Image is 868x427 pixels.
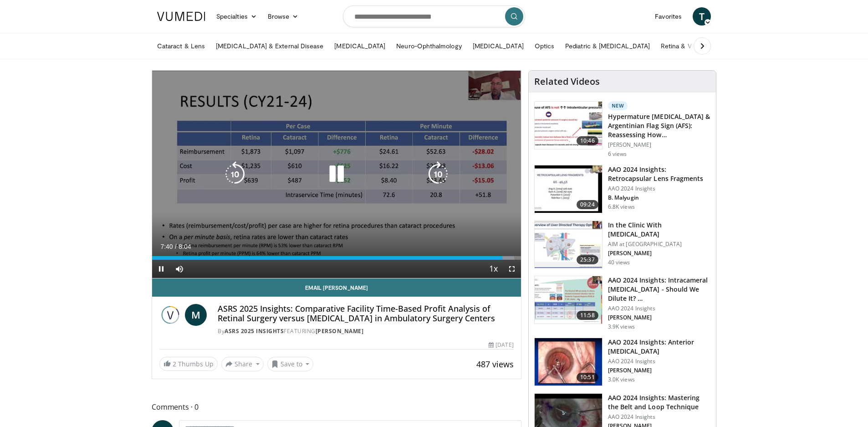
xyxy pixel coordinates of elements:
[608,250,710,257] p: [PERSON_NAME]
[262,7,304,26] a: Browse
[535,165,602,213] img: 01f52a5c-6a53-4eb2-8a1d-dad0d168ea80.150x105_q85_crop-smart_upscale.jpg
[152,256,521,260] div: Progress Bar
[391,37,467,55] a: Neuro-Ophthalmology
[476,359,514,370] span: 487 views
[608,241,710,248] p: AIM at [GEOGRAPHIC_DATA]
[535,276,602,324] img: de733f49-b136-4bdc-9e00-4021288efeb7.150x105_q85_crop-smart_upscale.jpg
[655,37,717,55] a: Retina & Vitreous
[152,260,170,278] button: Pause
[577,136,598,145] span: 10:46
[608,259,630,266] p: 40 views
[577,373,598,382] span: 10:51
[577,255,598,264] span: 25:37
[608,367,710,374] p: [PERSON_NAME]
[577,200,598,209] span: 09:24
[489,341,513,349] div: [DATE]
[534,338,710,386] a: 10:51 AAO 2024 Insights: Anterior [MEDICAL_DATA] AAO 2024 Insights [PERSON_NAME] 3.0K views
[608,185,710,192] p: AAO 2024 Insights
[173,360,176,368] span: 2
[608,165,710,183] h3: AAO 2024 Insights: Retrocapsular Lens Fragments
[503,260,521,278] button: Fullscreen
[218,304,514,324] h4: ASRS 2025 Insights: Comparative Facility Time-Based Profit Analysis of Retinal Surgery versus [ME...
[608,305,710,312] p: AAO 2024 Insights
[608,101,628,110] p: New
[159,304,181,326] img: ASRS 2025 Insights
[175,243,177,250] span: /
[608,150,627,158] p: 6 views
[179,243,191,250] span: 8:04
[152,278,521,297] a: Email [PERSON_NAME]
[529,37,560,55] a: Optics
[608,323,635,330] p: 3.9K views
[535,102,602,149] img: 40c8dcf9-ac14-45af-8571-bda4a5b229bd.150x105_q85_crop-smart_upscale.jpg
[608,376,635,383] p: 3.0K views
[608,393,710,412] h3: AAO 2024 Insights: Mastering the Belt and Loop Technique
[608,276,710,303] h3: AAO 2024 Insights: Intracameral [MEDICAL_DATA] - Should We Dilute It? …
[608,203,635,211] p: 6.8K views
[218,327,514,335] div: By FEATURING
[649,7,687,26] a: Favorites
[534,276,710,330] a: 11:58 AAO 2024 Insights: Intracameral [MEDICAL_DATA] - Should We Dilute It? … AAO 2024 Insights [...
[534,165,710,213] a: 09:24 AAO 2024 Insights: Retrocapsular Lens Fragments AAO 2024 Insights B. Malyugin 6.8K views
[535,338,602,386] img: fd942f01-32bb-45af-b226-b96b538a46e6.150x105_q85_crop-smart_upscale.jpg
[608,413,710,421] p: AAO 2024 Insights
[485,260,503,278] button: Playback Rate
[608,358,710,365] p: AAO 2024 Insights
[329,37,391,55] a: [MEDICAL_DATA]
[225,327,284,335] a: ASRS 2025 Insights
[608,338,710,356] h3: AAO 2024 Insights: Anterior [MEDICAL_DATA]
[608,112,710,139] h3: Hypermature [MEDICAL_DATA] & Argentinian Flag Sign (AFS): Reassessing How…
[152,71,521,278] video-js: Video Player
[152,37,210,55] a: Cataract & Lens
[152,401,521,413] span: Comments 0
[221,357,264,371] button: Share
[577,311,598,320] span: 11:58
[693,7,711,26] a: T
[210,37,329,55] a: [MEDICAL_DATA] & External Disease
[534,101,710,158] a: 10:46 New Hypermature [MEDICAL_DATA] & Argentinian Flag Sign (AFS): Reassessing How… [PERSON_NAME...
[157,12,205,21] img: VuMedi Logo
[608,141,710,149] p: [PERSON_NAME]
[534,76,600,87] h4: Related Videos
[170,260,189,278] button: Mute
[608,221,710,239] h3: In the Clinic With [MEDICAL_DATA]
[316,327,364,335] a: [PERSON_NAME]
[211,7,262,26] a: Specialties
[160,243,173,250] span: 7:40
[185,304,207,326] a: M
[467,37,529,55] a: [MEDICAL_DATA]
[560,37,655,55] a: Pediatric & [MEDICAL_DATA]
[608,194,710,201] p: B. Malyugin
[159,357,218,371] a: 2 Thumbs Up
[535,221,602,268] img: 79b7ca61-ab04-43f8-89ee-10b6a48a0462.150x105_q85_crop-smart_upscale.jpg
[343,5,525,27] input: Search topics, interventions
[534,221,710,269] a: 25:37 In the Clinic With [MEDICAL_DATA] AIM at [GEOGRAPHIC_DATA] [PERSON_NAME] 40 views
[608,314,710,321] p: [PERSON_NAME]
[267,357,314,371] button: Save to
